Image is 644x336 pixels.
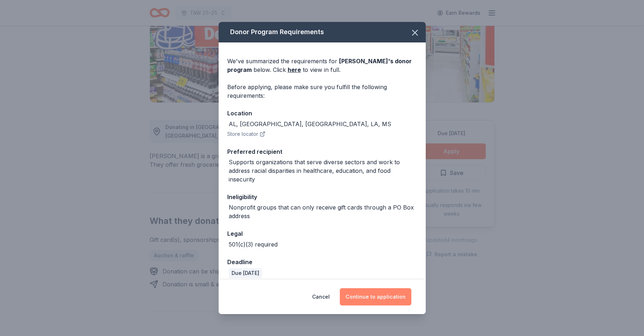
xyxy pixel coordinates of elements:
[229,120,391,128] div: AL, [GEOGRAPHIC_DATA], [GEOGRAPHIC_DATA], LA, MS
[227,147,417,156] div: Preferred recipient
[227,57,417,74] div: We've summarized the requirements for below. Click to view in full.
[288,65,301,74] a: here
[227,83,417,100] div: Before applying, please make sure you fulfill the following requirements:
[227,130,265,138] button: Store locator
[340,288,411,305] button: Continue to application
[229,158,417,184] div: Supports organizations that serve diverse sectors and work to address racial disparities in healt...
[227,229,417,238] div: Legal
[229,268,262,278] div: Due [DATE]
[219,22,426,42] div: Donor Program Requirements
[312,288,330,305] button: Cancel
[229,203,417,220] div: Nonprofit groups that can only receive gift cards through a PO Box address
[227,109,417,118] div: Location
[227,257,417,267] div: Deadline
[229,240,278,249] div: 501(c)(3) required
[227,192,417,202] div: Ineligibility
